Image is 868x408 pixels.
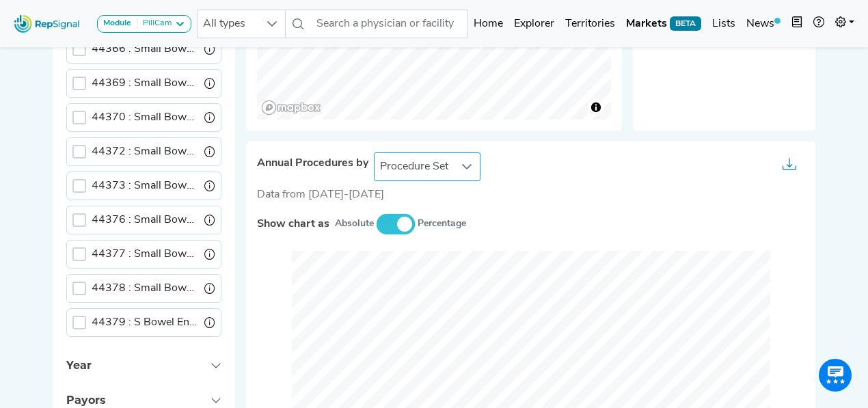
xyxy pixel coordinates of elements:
label: Small Bowel Endoscopy [92,41,199,57]
label: S Bowel Endoscope W/Stent [92,314,199,331]
label: Show chart as [257,216,329,232]
a: MarketsBETA [621,10,707,38]
small: Absolute [335,217,374,231]
a: Home [468,10,508,38]
label: Small Bowel Endoscopy/Biopsy [92,246,199,262]
button: ModulePillCam [97,15,191,33]
span: All types [198,10,259,38]
label: Small Bowel Endoscopy [92,75,199,92]
a: Lists [707,10,741,38]
label: Small Bowel Endoscopy [92,178,199,194]
button: Year [53,348,235,383]
a: News [741,10,786,38]
span: Procedure Set [375,153,454,180]
a: Mapbox logo [261,100,321,115]
a: Territories [560,10,621,38]
button: Export as... [774,153,804,180]
label: Small Bowel Endoscopy [92,280,199,297]
button: Intel Book [786,10,808,38]
span: BETA [670,16,701,30]
label: Small Bowel Endoscopy [92,212,199,228]
label: Small Bowel Endoscopy [92,144,199,160]
div: PillCam [137,18,172,29]
small: Percentage [418,217,466,231]
button: Toggle attribution [588,99,604,115]
strong: Module [103,19,131,27]
a: Explorer [508,10,560,38]
span: Toggle attribution [592,100,600,115]
label: Small Bowel Endoscopy/Stent [92,109,199,126]
span: Year [66,359,92,372]
span: Annual Procedures by [257,157,368,170]
div: Data from [DATE]-[DATE] [257,187,804,203]
input: Search a physician or facility [311,10,468,38]
span: Payors [66,394,105,407]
